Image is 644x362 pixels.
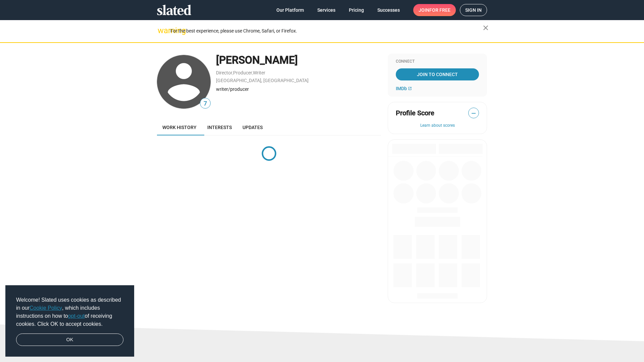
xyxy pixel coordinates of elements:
mat-icon: open_in_new [408,86,412,90]
div: cookieconsent [5,285,134,357]
span: Pricing [349,4,364,16]
a: Updates [237,119,268,135]
span: Join [419,4,450,16]
div: [PERSON_NAME] [216,53,381,67]
span: — [469,109,479,118]
a: Cookie Policy [30,305,62,311]
a: dismiss cookie message [16,334,123,346]
mat-icon: close [482,24,490,32]
span: Sign in [465,4,482,16]
span: Our Platform [276,4,304,16]
span: Welcome! Slated uses cookies as described in our , which includes instructions on how to of recei... [16,296,123,328]
span: IMDb [396,86,407,91]
a: Producer [233,70,252,75]
a: Interests [202,119,237,135]
span: Services [317,4,335,16]
a: Join To Connect [396,68,479,80]
a: [GEOGRAPHIC_DATA], [GEOGRAPHIC_DATA] [216,78,309,83]
mat-icon: warning [158,26,166,35]
button: Learn about scores [396,123,479,128]
a: IMDb [396,86,412,91]
span: , [252,71,253,75]
a: opt-out [68,313,85,319]
span: Work history [162,125,197,130]
a: Successes [372,4,405,16]
a: Director [216,70,232,75]
div: Connect [396,59,479,64]
span: Join To Connect [397,68,478,80]
a: Pricing [343,4,369,16]
span: 7 [200,99,210,108]
span: for free [429,4,450,16]
span: Updates [243,125,263,130]
a: Writer [253,70,265,75]
span: Profile Score [396,109,434,118]
a: Sign in [460,4,487,16]
span: Successes [377,4,400,16]
a: Joinfor free [413,4,456,16]
div: For the best experience, please use Chrome, Safari, or Firefox. [170,26,483,36]
a: Work history [157,119,202,135]
a: Our Platform [271,4,309,16]
span: Interests [207,125,232,130]
div: writer/producer [216,86,381,93]
a: Services [312,4,341,16]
